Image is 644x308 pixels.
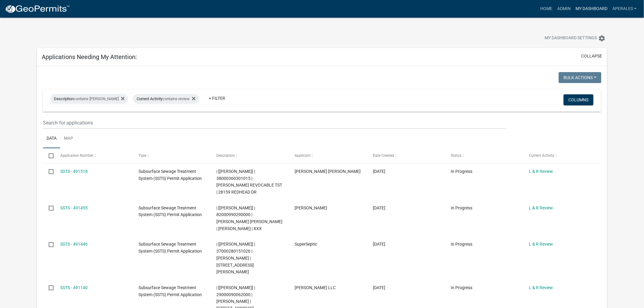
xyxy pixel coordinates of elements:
a: SSTS - 491455 [60,205,88,210]
span: Current Activity [137,96,163,101]
span: Roisum LLC [295,285,336,290]
span: Description [217,153,235,158]
div: contains [PERSON_NAME] [50,94,128,104]
h5: Applications Needing My Attention: [42,53,137,61]
span: Current Activity [529,153,554,158]
datatable-header-cell: Description [211,148,289,163]
a: + Filter [204,93,230,104]
datatable-header-cell: Application Number [54,148,133,163]
span: In Progress [451,285,473,290]
span: Peter Ross Johnson [295,169,361,174]
span: Subsurface Sewage Treatment System (SSTS) Permit Application [138,169,202,181]
datatable-header-cell: Type [133,148,211,163]
span: Application Number [60,153,93,158]
span: | [Andrea Perales] | 37000280151026 | CRAIG IREY | 24711 Matson Point Trl, Pelican Rapids MN 56572 [217,242,255,274]
span: 10/13/2025 [373,169,385,174]
a: L & R Review [529,285,553,290]
span: 10/12/2025 [373,205,385,210]
a: Admin [555,3,573,15]
a: Home [538,3,555,15]
a: L & R Review [529,169,553,174]
a: SSTS - 491518 [60,169,88,174]
span: Type [138,153,146,158]
span: | [Andrea Perales] | 82000990290000 | RICHARD BENJAMIN FRANKLIN | ELISHA FRANKLIN | XXX [217,205,283,231]
span: Status [451,153,462,158]
a: My Dashboard [573,3,610,15]
span: In Progress [451,169,473,174]
span: Date Created [373,153,394,158]
div: contains review [133,94,199,104]
a: SSTS - 491140 [60,285,88,290]
a: L & R Review [529,242,553,247]
span: Subsurface Sewage Treatment System (SSTS) Permit Application [138,205,202,217]
button: collapse [581,53,602,59]
span: 10/10/2025 [373,285,385,290]
input: Search for applications [43,117,507,129]
span: 10/12/2025 [373,242,385,247]
span: Subsurface Sewage Treatment System (SSTS) Permit Application [138,285,202,297]
a: Data [43,129,60,149]
a: SSTS - 491446 [60,242,88,247]
datatable-header-cell: Status [445,148,523,163]
span: Scott M Ellingson [295,205,327,210]
a: L & R Review [529,205,553,210]
span: My Dashboard Settings [545,35,597,42]
span: In Progress [451,205,473,210]
i: settings [598,35,606,42]
datatable-header-cell: Select [43,148,54,163]
span: Description [54,96,74,101]
datatable-header-cell: Date Created [367,148,445,163]
span: In Progress [451,242,473,247]
a: aperales [610,3,639,15]
span: Subsurface Sewage Treatment System (SSTS) Permit Application [138,242,202,254]
span: SuperSeptic [295,242,317,247]
datatable-header-cell: Applicant [289,148,367,163]
span: Applicant [295,153,310,158]
datatable-header-cell: Current Activity [523,148,601,163]
span: | [Andrea Perales] | 38000360301015 | JANICE R KRUSE REVOCABLE TST | 28159 REDHEAD DR [217,169,282,194]
button: Bulk Actions [559,72,601,83]
a: Map [60,129,77,149]
button: Columns [564,94,593,105]
button: My Dashboard Settingssettings [540,32,611,44]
